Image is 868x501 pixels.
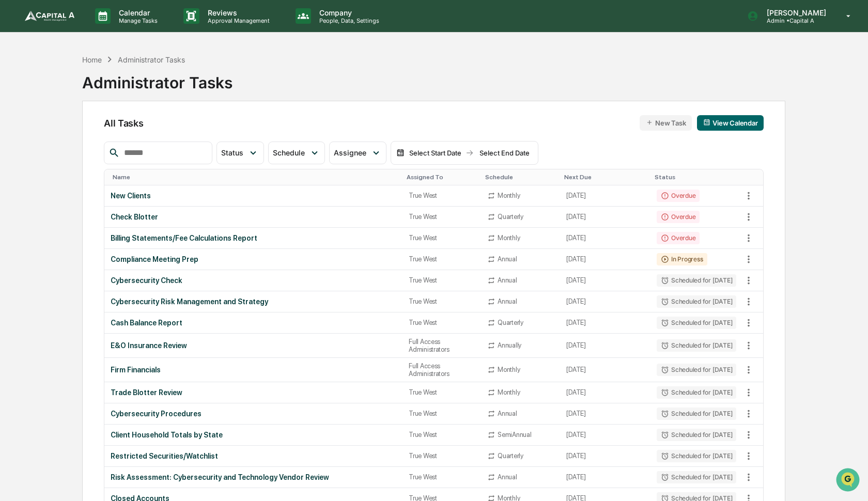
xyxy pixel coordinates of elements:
[221,148,243,157] span: Status
[111,431,396,439] div: Client Household Totals by State
[21,130,67,140] span: Preclearance
[199,8,275,17] p: Reviews
[657,253,707,265] div: In Progress
[560,358,650,382] td: [DATE]
[409,255,475,263] div: True West
[758,8,831,17] p: [PERSON_NAME]
[409,362,475,378] div: Full Access Administrators
[111,410,396,418] div: Cybersecurity Procedures
[564,174,646,181] div: Toggle SortBy
[657,429,736,441] div: Scheduled for [DATE]
[85,130,128,140] span: Attestations
[111,213,396,221] div: Check Blotter
[498,255,517,263] div: Annual
[111,341,396,350] div: E&O Insurance Review
[111,255,396,263] div: Compliance Meeting Prep
[657,339,736,352] div: Scheduled for [DATE]
[113,174,398,181] div: Toggle SortBy
[407,149,463,157] div: Select Start Date
[498,431,531,439] div: SemiAnnual
[409,213,475,221] div: True West
[6,146,69,164] a: 🔎Data Lookup
[396,149,405,157] img: calendar
[111,8,163,17] p: Calendar
[560,249,650,270] td: [DATE]
[498,410,517,417] div: Annual
[409,388,475,396] div: True West
[560,228,650,249] td: [DATE]
[111,192,396,200] div: New Clients
[742,174,763,181] div: Toggle SortBy
[409,473,475,481] div: True West
[111,17,163,24] p: Manage Tasks
[560,403,650,425] td: [DATE]
[6,126,71,145] a: 🖐️Preclearance
[657,274,736,287] div: Scheduled for [DATE]
[409,192,475,199] div: True West
[560,467,650,488] td: [DATE]
[498,213,523,221] div: Quarterly
[657,408,736,420] div: Scheduled for [DATE]
[409,276,475,284] div: True West
[498,276,517,284] div: Annual
[560,312,650,334] td: [DATE]
[657,232,700,244] div: Overdue
[111,234,396,242] div: Billing Statements/Fee Calculations Report
[409,234,475,242] div: True West
[466,149,474,157] img: arrow right
[560,207,650,228] td: [DATE]
[560,425,650,446] td: [DATE]
[498,192,520,199] div: Monthly
[111,452,396,460] div: Restricted Securities/Watchlist
[75,131,83,139] div: 🗄️
[560,270,650,291] td: [DATE]
[111,319,396,327] div: Cash Balance Report
[498,341,521,349] div: Annually
[103,175,125,183] span: Pylon
[409,431,475,439] div: True West
[498,298,517,305] div: Annual
[498,452,523,460] div: Quarterly
[657,450,736,462] div: Scheduled for [DATE]
[118,55,185,64] div: Administrator Tasks
[409,319,475,326] div: True West
[835,467,863,495] iframe: Open customer support
[273,148,305,157] span: Schedule
[311,8,384,17] p: Company
[111,276,396,285] div: Cybersecurity Check
[498,473,517,481] div: Annual
[199,17,275,24] p: Approval Management
[655,174,738,181] div: Toggle SortBy
[498,388,520,396] div: Monthly
[71,126,132,145] a: 🗄️Attestations
[560,291,650,312] td: [DATE]
[560,382,650,403] td: [DATE]
[409,452,475,460] div: True West
[560,446,650,467] td: [DATE]
[35,89,131,98] div: We're available if you need us!
[311,17,384,24] p: People, Data, Settings
[657,364,736,376] div: Scheduled for [DATE]
[10,79,29,98] img: 1746055101610-c473b297-6a78-478c-a979-82029cc54cd1
[498,319,523,326] div: Quarterly
[176,82,188,95] button: Start new chat
[25,11,74,21] img: logo
[498,366,520,373] div: Monthly
[485,174,556,181] div: Toggle SortBy
[35,79,169,89] div: Start new chat
[657,295,736,308] div: Scheduled for [DATE]
[657,317,736,329] div: Scheduled for [DATE]
[334,148,366,157] span: Assignee
[703,119,710,126] img: calendar
[409,410,475,417] div: True West
[111,298,396,306] div: Cybersecurity Risk Management and Strategy
[560,334,650,358] td: [DATE]
[82,65,233,92] div: Administrator Tasks
[640,115,692,131] button: New Task
[111,388,396,397] div: Trade Blotter Review
[657,190,700,202] div: Overdue
[111,366,396,374] div: Firm Financials
[409,338,475,353] div: Full Access Administrators
[111,473,396,481] div: Risk Assessment: Cybersecurity and Technology Vendor Review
